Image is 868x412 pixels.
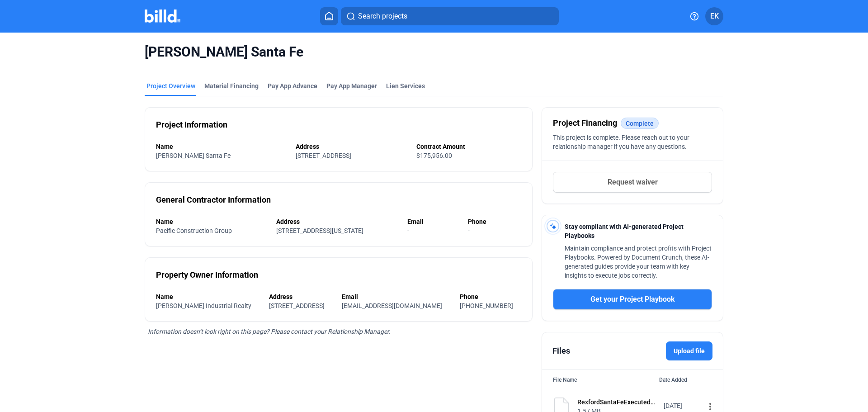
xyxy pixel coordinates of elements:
[145,9,180,23] img: Billd Company Logo
[705,7,723,25] button: EK
[156,227,232,234] span: Pacific Construction Group
[276,227,363,234] span: [STREET_ADDRESS][US_STATE]
[146,81,195,90] div: Project Overview
[553,134,689,150] span: This project is complete. Please reach out to your relationship manager if you have any questions.
[553,117,617,129] span: Project Financing
[468,227,470,234] span: -
[705,401,716,412] mat-icon: more_vert
[553,172,712,193] button: Request waiver
[407,217,459,226] div: Email
[608,177,658,188] span: Request waiver
[460,292,522,301] div: Phone
[342,292,451,301] div: Email
[276,217,399,226] div: Address
[269,292,333,301] div: Address
[156,269,258,281] div: Property Owner Information
[666,341,712,360] label: Upload file
[156,142,287,151] div: Name
[156,194,271,206] div: General Contractor Information
[407,227,409,234] span: -
[416,152,452,159] span: $175,956.00
[553,289,712,310] button: Get your Project Playbook
[565,223,684,239] span: Stay compliant with AI-generated Project Playbooks
[145,43,723,61] span: [PERSON_NAME] Santa Fe
[148,328,391,335] span: Information doesn’t look right on this page? Please contact your Relationship Manager.
[553,375,577,384] div: File Name
[156,292,260,301] div: Name
[341,7,559,25] button: Search projects
[590,294,675,305] span: Get your Project Playbook
[710,11,719,22] span: EK
[269,302,325,309] span: [STREET_ADDRESS]
[552,345,570,357] div: Files
[296,152,351,159] span: [STREET_ADDRESS]
[659,375,712,384] div: Date Added
[296,142,407,151] div: Address
[416,142,521,151] div: Contract Amount
[326,81,377,90] span: Pay App Manager
[358,11,407,22] span: Search projects
[565,245,712,279] span: Maintain compliance and protect profits with Project Playbooks. Powered by Document Crunch, these...
[386,81,425,90] div: Lien Services
[577,398,658,407] div: RexfordSantaFeExecutedContract.pdf
[156,217,267,226] div: Name
[460,302,513,309] span: [PHONE_NUMBER]
[204,81,259,90] div: Material Financing
[468,217,522,226] div: Phone
[156,118,227,131] div: Project Information
[156,302,251,309] span: [PERSON_NAME] Industrial Realty
[268,81,317,90] div: Pay App Advance
[621,118,659,129] mat-chip: Complete
[664,401,700,410] div: [DATE]
[156,152,231,159] span: [PERSON_NAME] Santa Fe
[342,302,442,309] span: [EMAIL_ADDRESS][DOMAIN_NAME]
